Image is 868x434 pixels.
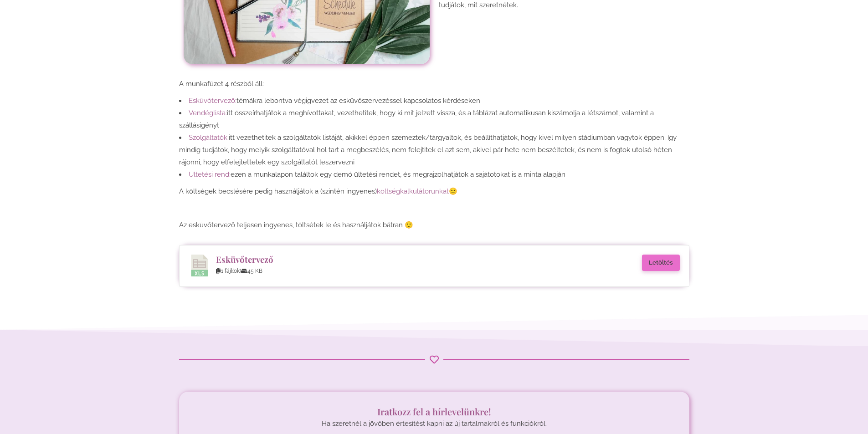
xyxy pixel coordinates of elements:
[179,219,689,231] p: Az esküvőtervező teljesen ingyenes, töltsétek le és használjátok bátran 🙂
[193,405,676,418] h3: Iratkozz fel a hírlevelünkre!​
[189,170,231,179] span: Ültetési rend:
[179,168,689,181] li: ezen a munkalapon találtok egy demó ültetési rendet, és megrajzolhatjátok a sajátotokat is a mint...
[189,97,236,105] span: Esküvőtervező:
[642,255,680,271] a: Letöltés
[179,132,689,168] li: itt vezethetitek a szolgáltatók listáját, akikkel éppen szemeztek/tárgyaltok, és beállíthatjátok,...
[179,185,689,198] p: A költségek becslésére pedig használjátok a (szintén ingyenes) 🙂
[193,418,676,430] p: Ha szeretnél a jövőben értesítést kapni az új tartalmakról és funkciókról.
[179,95,689,107] li: témákra lebontva végigvezet az esküvőszervezéssel kapcsolatos kérdéseken
[216,265,642,277] div: 1 fájl(ok) 45 KB
[189,255,211,276] img: Ikon
[377,187,449,195] a: költségkalkulátorunkat
[179,107,689,132] li: itt összeírhatjátok a meghívottakat, vezethetitek, hogy ki mit jelzett vissza, és a táblázat auto...
[216,254,273,265] a: Esküvőtervező
[179,78,689,90] p: A munkafüzet 4 részből áll:
[189,109,227,117] span: Vendéglista:
[189,133,229,142] span: Szolgáltatók:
